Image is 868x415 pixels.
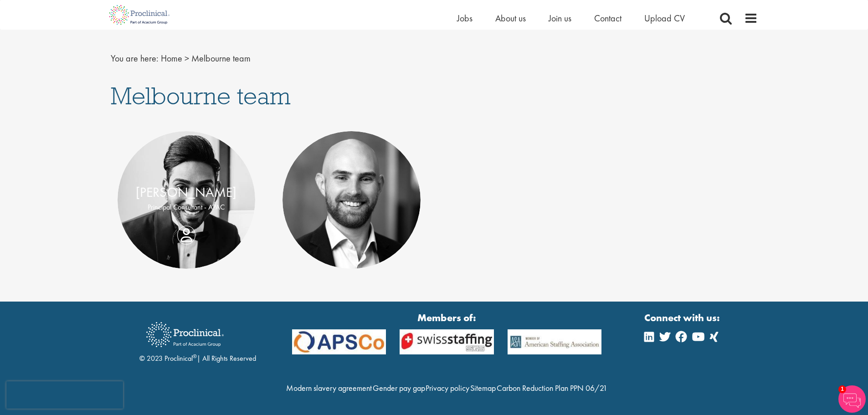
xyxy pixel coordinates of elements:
[393,329,501,354] img: APSCo
[292,311,602,325] strong: Members of:
[111,80,291,111] span: Melbourne team
[285,329,393,354] img: APSCo
[286,383,372,393] a: Modern slavery agreement
[838,385,866,413] img: Chatbot
[426,383,469,393] a: Privacy policy
[457,12,473,24] a: Jobs
[161,52,182,64] a: breadcrumb link
[495,12,526,24] a: About us
[373,383,425,393] a: Gender pay gap
[191,52,251,64] span: Melbourne team
[139,316,231,354] img: Proclinical Recruitment
[127,202,247,213] p: Principal Consultant - APAC
[185,52,189,64] span: >
[470,383,496,393] a: Sitemap
[644,311,722,325] strong: Connect with us:
[594,12,621,24] a: Contact
[111,52,159,64] span: You are here:
[501,329,609,354] img: APSCo
[193,353,197,360] sup: ®
[497,383,607,393] a: Carbon Reduction Plan PPN 06/21
[139,315,256,364] div: © 2023 Proclinical | All Rights Reserved
[549,12,571,24] a: Join us
[644,12,685,24] a: Upload CV
[136,184,236,201] a: [PERSON_NAME]
[6,381,123,409] iframe: reCAPTCHA
[838,385,846,393] span: 1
